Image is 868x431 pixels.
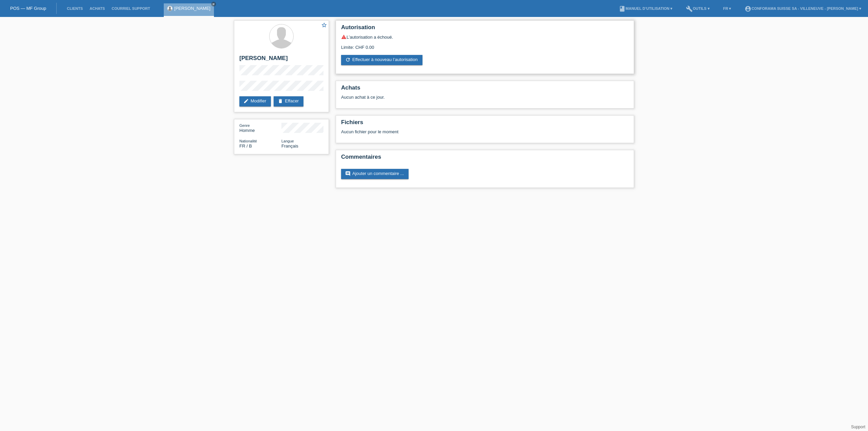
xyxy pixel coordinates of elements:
a: Support [851,425,865,429]
a: Clients [63,6,86,11]
a: Courriel Support [108,6,153,11]
a: star_border [321,22,327,29]
i: book [619,5,626,12]
a: refreshEffectuer à nouveau l’autorisation [341,55,422,65]
span: Nationalité [239,139,257,143]
i: comment [345,171,351,176]
i: build [686,5,693,12]
i: refresh [345,57,351,62]
div: Homme [239,123,281,133]
h2: Fichiers [341,119,629,129]
h2: Commentaires [341,154,629,164]
a: commentAjouter un commentaire ... [341,169,409,179]
div: Limite: CHF 0.00 [341,40,629,50]
a: [PERSON_NAME] [174,6,211,11]
a: editModifier [239,96,271,106]
a: FR ▾ [720,6,735,11]
i: close [212,2,215,6]
a: Achats [86,6,108,11]
a: buildOutils ▾ [683,6,713,11]
h2: [PERSON_NAME] [239,55,323,65]
span: Genre [239,123,250,128]
a: close [211,2,216,6]
a: account_circleConforama Suisse SA - Villeneuve - [PERSON_NAME] ▾ [741,6,865,11]
div: Aucun achat à ce jour. [341,95,629,105]
i: edit [243,98,249,104]
div: Aucun fichier pour le moment [341,129,548,134]
h2: Achats [341,84,629,95]
div: L’autorisation a échoué. [341,34,629,40]
i: delete [278,98,283,104]
h2: Autorisation [341,24,629,34]
i: warning [341,34,347,40]
i: account_circle [745,5,751,12]
i: star_border [321,22,327,28]
span: Langue [281,139,294,143]
span: France / B / 15.07.2021 [239,143,252,149]
a: deleteEffacer [274,96,303,106]
span: Français [281,143,298,149]
a: POS — MF Group [10,6,46,11]
a: bookManuel d’utilisation ▾ [615,6,676,11]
